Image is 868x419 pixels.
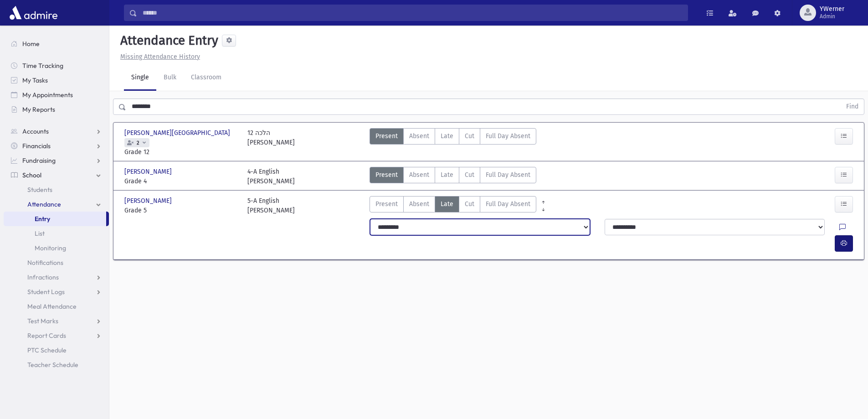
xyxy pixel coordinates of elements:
[22,105,55,114] span: My Reports
[409,170,429,180] span: Absent
[35,215,50,223] span: Entry
[22,156,56,165] span: Fundraising
[27,361,78,369] span: Teacher Schedule
[4,226,109,241] a: List
[4,153,109,168] a: Fundraising
[22,40,40,48] span: Home
[4,102,109,117] a: My Reports
[409,131,429,141] span: Absent
[124,128,232,138] span: [PERSON_NAME][GEOGRAPHIC_DATA]
[4,124,109,139] a: Accounts
[27,288,65,296] span: Student Logs
[375,131,398,141] span: Present
[4,285,109,299] a: Student Logs
[375,170,398,180] span: Present
[124,206,238,215] span: Grade 5
[370,196,536,215] div: AttTypes
[4,36,109,51] a: Home
[4,241,109,255] a: Monitoring
[135,140,141,146] span: 2
[4,299,109,314] a: Meal Attendance
[486,199,530,209] span: Full Day Absent
[4,88,109,102] a: My Appointments
[4,212,106,226] a: Entry
[27,186,52,194] span: Students
[4,168,109,182] a: School
[4,197,109,212] a: Attendance
[124,196,174,206] span: [PERSON_NAME]
[370,128,536,157] div: AttTypes
[156,65,184,91] a: Bulk
[441,170,453,180] span: Late
[184,65,229,91] a: Classroom
[4,255,109,270] a: Notifications
[22,142,51,150] span: Financials
[4,328,109,343] a: Report Cards
[4,357,109,372] a: Teacher Schedule
[465,170,474,180] span: Cut
[27,317,58,325] span: Test Marks
[27,200,61,208] span: Attendance
[120,53,200,61] u: Missing Attendance History
[35,244,66,252] span: Monitoring
[4,73,109,88] a: My Tasks
[117,53,200,61] a: Missing Attendance History
[27,273,59,281] span: Infractions
[441,131,453,141] span: Late
[124,167,174,176] span: [PERSON_NAME]
[27,331,66,340] span: Report Cards
[820,13,844,20] span: Admin
[22,127,49,135] span: Accounts
[4,343,109,357] a: PTC Schedule
[22,171,41,179] span: School
[4,58,109,73] a: Time Tracking
[465,131,474,141] span: Cut
[4,314,109,328] a: Test Marks
[4,182,109,197] a: Students
[441,199,453,209] span: Late
[486,170,530,180] span: Full Day Absent
[22,91,73,99] span: My Appointments
[124,147,238,157] span: Grade 12
[27,302,77,310] span: Meal Attendance
[117,33,218,48] h5: Attendance Entry
[247,128,295,157] div: 12 הלכה [PERSON_NAME]
[486,131,530,141] span: Full Day Absent
[22,76,48,84] span: My Tasks
[27,346,67,354] span: PTC Schedule
[4,270,109,285] a: Infractions
[375,199,398,209] span: Present
[22,62,63,70] span: Time Tracking
[4,139,109,153] a: Financials
[137,5,688,21] input: Search
[124,65,156,91] a: Single
[820,5,844,13] span: YWerner
[35,229,45,238] span: List
[124,176,238,186] span: Grade 4
[247,196,295,215] div: 5-A English [PERSON_NAME]
[7,4,60,22] img: AdmirePro
[370,167,536,186] div: AttTypes
[465,199,474,209] span: Cut
[27,259,63,267] span: Notifications
[247,167,295,186] div: 4-A English [PERSON_NAME]
[409,199,429,209] span: Absent
[841,99,864,114] button: Find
